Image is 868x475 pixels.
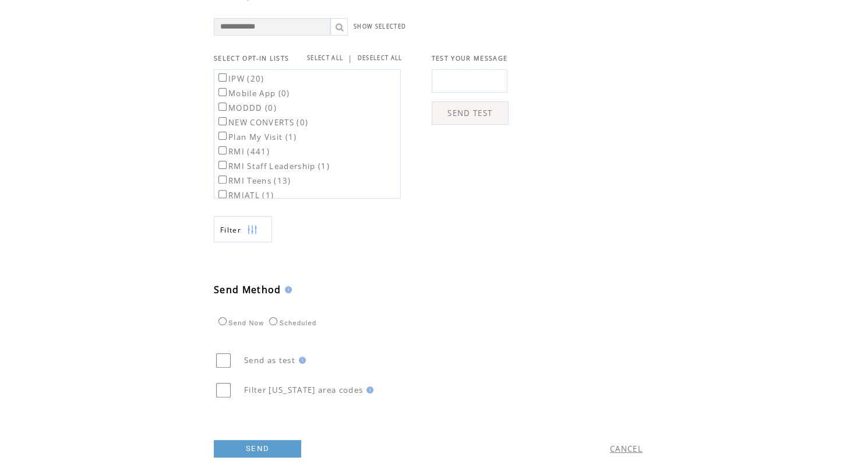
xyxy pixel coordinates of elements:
input: Plan My Visit (1) [218,132,227,140]
img: help.gif [295,357,306,364]
a: CANCEL [610,444,643,454]
label: IPW (20) [216,73,264,84]
a: SEND TEST [432,101,509,125]
input: Mobile App (0) [218,88,227,96]
span: SELECT OPT-IN LISTS [214,54,289,62]
input: MODDD (0) [218,103,227,111]
input: Send Now [218,317,227,325]
span: Filter [US_STATE] area codes [244,385,363,395]
label: Send Now [216,319,264,326]
a: Filter [214,216,272,242]
label: MODDD (0) [216,103,277,113]
label: Plan My Visit (1) [216,132,297,142]
span: Send as test [244,355,295,365]
input: NEW CONVERTS (0) [218,117,227,125]
label: RMI Teens (13) [216,175,291,186]
img: filters.png [247,217,257,243]
img: help.gif [281,286,292,293]
label: NEW CONVERTS (0) [216,117,308,128]
input: RMI Teens (13) [218,175,227,184]
input: IPW (20) [218,73,227,82]
label: Mobile App (0) [216,88,290,98]
a: DESELECT ALL [358,54,403,62]
a: SEND [214,440,301,458]
span: Send Method [214,283,281,296]
span: | [348,53,352,64]
a: SELECT ALL [307,54,343,62]
input: RMI Staff Leadership (1) [218,161,227,169]
span: Show filters [220,225,241,235]
input: Scheduled [269,317,277,325]
label: Scheduled [266,319,316,326]
span: TEST YOUR MESSAGE [432,54,508,62]
a: SHOW SELECTED [354,23,406,30]
label: RMIATL (1) [216,190,274,200]
label: RMI (441) [216,146,270,157]
input: RMIATL (1) [218,190,227,198]
label: RMI Staff Leadership (1) [216,161,330,171]
input: RMI (441) [218,146,227,154]
img: help.gif [363,386,373,393]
